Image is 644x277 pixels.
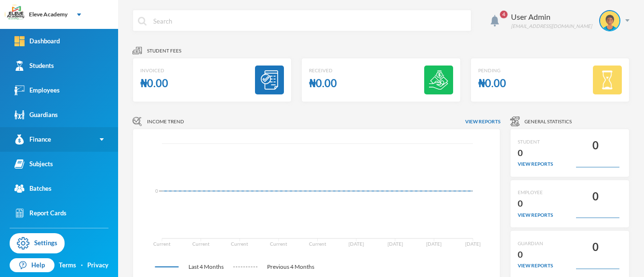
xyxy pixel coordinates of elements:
[257,263,324,271] span: Previous 4 Months
[470,58,630,102] a: Pending₦0.00
[524,118,572,125] span: General Statistics
[465,241,481,247] tspan: [DATE]
[309,67,337,74] div: Received
[518,160,553,168] div: view reports
[388,241,403,247] tspan: [DATE]
[511,23,592,30] div: [EMAIL_ADDRESS][DOMAIN_NAME]
[81,261,83,270] div: ·
[465,118,500,125] span: View reports
[518,211,553,219] div: view reports
[192,241,210,247] tspan: Current
[592,187,599,206] div: 0
[14,159,53,169] div: Subjects
[500,11,508,18] span: 4
[270,241,287,247] tspan: Current
[133,58,292,102] a: Invoiced₦0.00
[5,5,25,25] img: logo
[349,241,364,247] tspan: [DATE]
[14,61,54,71] div: Students
[511,11,592,23] div: User Admin
[59,261,76,270] a: Terms
[592,136,599,155] div: 0
[152,10,466,32] input: Search
[155,188,158,194] tspan: 0
[10,233,65,253] a: Settings
[426,241,442,247] tspan: [DATE]
[478,74,506,93] div: ₦0.00
[147,47,181,54] span: Student fees
[140,74,168,93] div: ₦0.00
[179,263,233,271] span: Last 4 Months
[14,134,51,145] div: Finance
[14,36,60,46] div: Dashboard
[14,110,58,120] div: Guardians
[140,67,168,74] div: Invoiced
[478,67,506,74] div: Pending
[87,261,108,270] a: Privacy
[14,208,67,218] div: Report Cards
[29,10,67,19] div: Eleve Academy
[592,238,599,257] div: 0
[138,17,147,26] img: search
[600,11,619,30] img: STUDENT
[518,240,553,247] div: GUARDIAN
[14,184,52,194] div: Batches
[518,138,553,145] div: STUDENT
[309,241,326,247] tspan: Current
[10,258,54,273] a: Help
[231,241,248,247] tspan: Current
[518,262,553,269] div: view reports
[147,118,184,125] span: Income Trend
[518,247,553,263] div: 0
[14,85,60,95] div: Employees
[518,189,553,196] div: EMPLOYEE
[518,196,553,211] div: 0
[309,74,337,93] div: ₦0.00
[153,241,171,247] tspan: Current
[518,145,553,161] div: 0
